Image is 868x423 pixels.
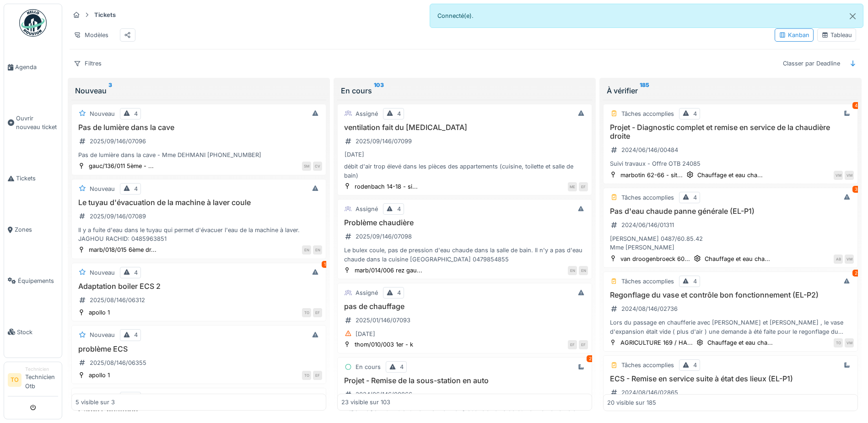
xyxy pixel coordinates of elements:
[75,226,322,243] div: Il y a fuite d'eau dans le tuyau qui permet d'évacuer l'eau de la machine à laver. JAGHOU RACHID:...
[75,151,322,159] div: Pas de lumière dans la cave - Mme DEHMANI [PHONE_NUMBER]
[70,28,113,42] div: Modèles
[693,109,697,118] div: 4
[4,255,62,306] a: Équipements
[568,266,577,275] div: EN
[356,330,375,338] div: [DATE]
[707,338,773,347] div: Chauffage et eau cha...
[607,123,854,141] h3: Projet - Diagnostic complet et remise en service de la chaudière droite
[75,123,322,132] h3: Pas de lumière dans la cave
[75,198,322,207] h3: Le tuyau d'évacuation de la machine à laver coule
[90,184,115,193] div: Nouveau
[4,93,62,153] a: Ouvrir nouveau ticket
[19,9,47,37] img: Badge_color-CXgf-gQk.svg
[90,212,146,221] div: 2025/09/146/07089
[607,207,854,216] h3: Pas d'eau chaude panne générale (EL-P1)
[302,371,311,380] div: TO
[821,31,852,39] div: Tableau
[621,146,678,154] div: 2024/06/146/00484
[397,205,401,213] div: 4
[356,137,412,146] div: 2025/09/146/07099
[302,162,311,171] div: SM
[4,42,62,93] a: Agenda
[400,363,404,371] div: 4
[621,277,674,286] div: Tâches accomplies
[356,205,378,213] div: Assigné
[621,361,674,369] div: Tâches accomplies
[697,171,763,179] div: Chauffage et eau cha...
[356,363,381,371] div: En cours
[834,255,843,264] div: AB
[90,109,115,118] div: Nouveau
[341,376,588,385] h3: Projet - Remise de la sous-station en auto
[16,114,58,131] span: Ouvrir nouveau ticket
[91,11,119,19] strong: Tickets
[89,308,110,317] div: apollo 1
[134,268,138,277] div: 4
[75,282,322,291] h3: Adaptation boiler ECS 2
[355,266,422,275] div: marb/014/006 rez gau...
[607,374,854,383] h3: ECS - Remise en service suite à état des lieux (EL-P1)
[620,171,683,179] div: marbotin 62-66 - sit...
[607,85,854,96] div: À vérifier
[568,340,577,349] div: EF
[70,57,106,70] div: Filtres
[313,245,322,255] div: EN
[134,184,138,193] div: 4
[355,182,418,191] div: rodenbach 14-18 - si...
[842,4,863,28] button: Close
[322,261,328,268] div: 1
[341,302,588,311] h3: pas de chauffage
[134,109,138,118] div: 4
[341,162,588,179] div: débit d'air trop élevé dans les pièces des appartements (cuisine, toilette et salle de bain)
[90,296,145,304] div: 2025/08/146/06312
[302,245,311,255] div: EN
[607,291,854,299] h3: Regonflage du vase et contrôle bon fonctionnement (EL-P2)
[313,308,322,317] div: EF
[90,268,115,277] div: Nouveau
[845,171,854,180] div: VM
[302,308,311,317] div: TO
[852,186,860,193] div: 3
[621,193,674,202] div: Tâches accomplies
[90,393,115,402] div: Nouveau
[8,366,58,396] a: TO TechnicienTechnicien Otb
[693,193,697,202] div: 4
[134,331,138,339] div: 4
[89,162,154,170] div: gauc/136/011 5ème - ...
[341,246,588,263] div: Le bulex coule, pas de pression d'eau chaude dans la salle de bain. Il n'y a pas d'eau chaude dan...
[313,371,322,380] div: EF
[313,162,322,171] div: CV
[587,355,594,362] div: 2
[621,221,674,229] div: 2024/06/146/01311
[356,390,412,399] div: 2024/06/146/00866
[834,338,843,347] div: TO
[89,245,156,254] div: marb/018/015 6ème dr...
[75,398,115,407] div: 5 visible sur 3
[89,371,110,380] div: apollo 1
[607,398,656,407] div: 20 visible sur 185
[25,366,58,394] li: Technicien Otb
[134,393,138,402] div: 4
[621,109,674,118] div: Tâches accomplies
[397,288,401,297] div: 4
[705,255,770,263] div: Chauffage et eau cha...
[90,331,115,339] div: Nouveau
[90,137,146,146] div: 2025/09/146/07096
[356,288,378,297] div: Assigné
[621,304,678,313] div: 2024/08/146/02736
[341,123,588,132] h3: ventilation fait du [MEDICAL_DATA]
[430,4,864,28] div: Connecté(e).
[4,204,62,255] a: Zones
[355,340,413,349] div: thom/010/003 1er - k
[374,85,384,96] sup: 103
[640,85,649,96] sup: 185
[341,398,390,407] div: 23 visible sur 103
[693,361,697,369] div: 4
[579,182,588,191] div: EF
[15,225,58,234] span: Zones
[25,366,58,373] div: Technicien
[845,338,854,347] div: VM
[607,234,854,252] div: [PERSON_NAME] 0487/60.85.42 Mme [PERSON_NAME]
[17,328,58,336] span: Stock
[356,109,378,118] div: Assigné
